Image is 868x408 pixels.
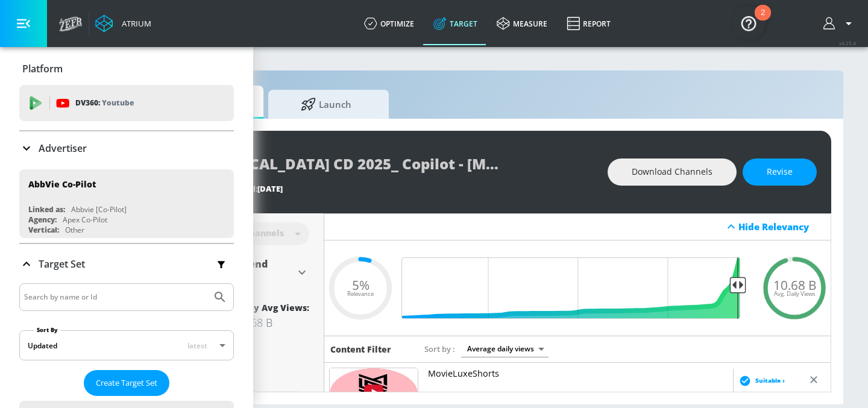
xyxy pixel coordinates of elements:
a: Atrium [95,14,151,33]
a: measure [487,2,557,45]
h6: Content Filter [330,344,391,355]
div: Average daily views [461,341,549,357]
span: Revise [767,165,793,180]
div: Target Set [19,244,234,284]
button: Download Channels [608,158,737,186]
span: Launch [280,90,372,119]
div: Hide Relevancy [738,221,824,233]
div: Updated [28,341,57,351]
div: AbbVie Co-Pilot [28,178,96,190]
button: Open Resource Center, 2 new notifications [732,6,766,40]
p: Platform [22,62,63,75]
input: Final Threshold [409,257,746,319]
button: Create Target Set [84,370,169,396]
a: Target [424,2,487,45]
div: Agency: [28,215,57,225]
input: Search by name or Id [24,289,207,305]
span: 10.68 B [773,278,816,291]
span: 5% [352,278,370,291]
span: latest [187,341,207,351]
div: Daily Avg Views: [236,302,309,313]
div: 2 [761,13,765,28]
div: Advertiser [19,131,234,165]
span: v 4.25.4 [839,40,856,46]
div: Apex Co-Pilot [63,215,107,225]
span: Relevance [347,291,374,297]
label: Sort By [34,326,60,334]
p: Advertiser [39,142,87,155]
p: DV360: [75,96,134,110]
span: 5 % [754,391,766,400]
div: Other [65,225,84,235]
span: Create Target Set [96,376,157,390]
div: Channels [238,228,290,238]
span: Sort by [424,344,455,354]
button: Revise [743,158,817,186]
div: Vertical: [28,225,59,235]
p: Youtube [102,96,134,109]
div: AbbVie Co-PilotLinked as:Abbvie [Co-Pilot]Agency:Apex Co-PilotVertical:Other [19,169,234,238]
div: Atrium [117,18,151,29]
div: Relevancy [736,386,795,404]
div: Linked as: [28,204,65,215]
p: Target Set [39,257,85,271]
span: [DATE] [257,183,283,194]
div: Suitable › [736,374,785,386]
p: MovieLuxeShorts [428,368,728,380]
a: Report [557,2,620,45]
div: Abbvie [Co-Pilot] [71,204,127,215]
div: DV360: Youtube [19,85,234,121]
span: Suitable › [755,376,785,385]
div: Hide Relevancy [324,213,831,240]
span: Avg. Daily Views [774,291,816,297]
div: Last Updated: [207,183,596,194]
a: optimize [354,2,424,45]
span: Download Channels [632,165,712,180]
div: Platform [19,52,234,86]
div: 10.68 B [236,315,309,330]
